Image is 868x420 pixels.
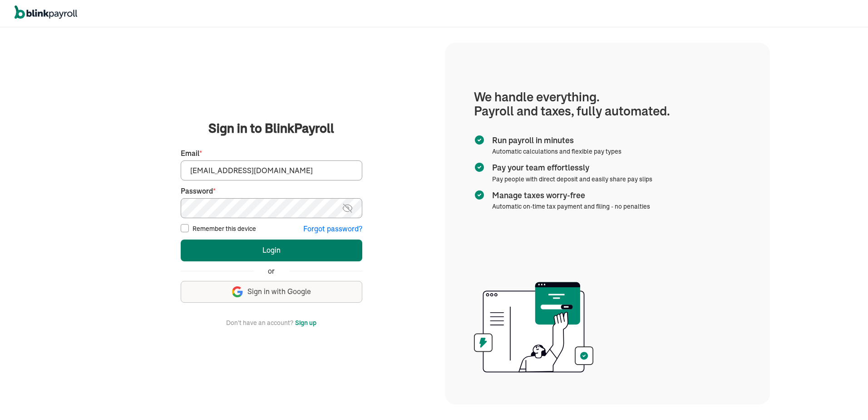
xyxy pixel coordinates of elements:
img: google [232,286,243,297]
span: Automatic on-time tax payment and filing - no penalties [492,202,650,210]
img: illustration [474,279,593,375]
span: Automatic calculations and flexible pay types [492,147,621,155]
img: eye [342,203,353,214]
button: Forgot password? [303,224,362,234]
span: or [268,266,275,276]
span: Sign in with Google [247,286,311,297]
label: Remember this device [192,224,256,233]
img: logo [15,5,77,19]
img: checkmark [474,135,485,145]
span: Pay your team effortlessly [492,162,649,174]
span: Don't have an account? [226,317,293,328]
img: checkmark [474,190,485,200]
span: Run payroll in minutes [492,135,618,146]
button: Sign in with Google [181,281,362,303]
img: checkmark [474,162,485,173]
iframe: Chat Widget [717,322,868,420]
span: Sign in to BlinkPayroll [208,119,334,137]
button: Sign up [295,317,316,328]
span: Manage taxes worry-free [492,190,646,201]
span: Pay people with direct deposit and easily share pay slips [492,175,652,183]
input: Your email address [181,160,362,180]
label: Password [181,186,362,196]
button: Login [181,240,362,261]
h1: We handle everything. Payroll and taxes, fully automated. [474,90,741,118]
label: Email [181,148,362,159]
